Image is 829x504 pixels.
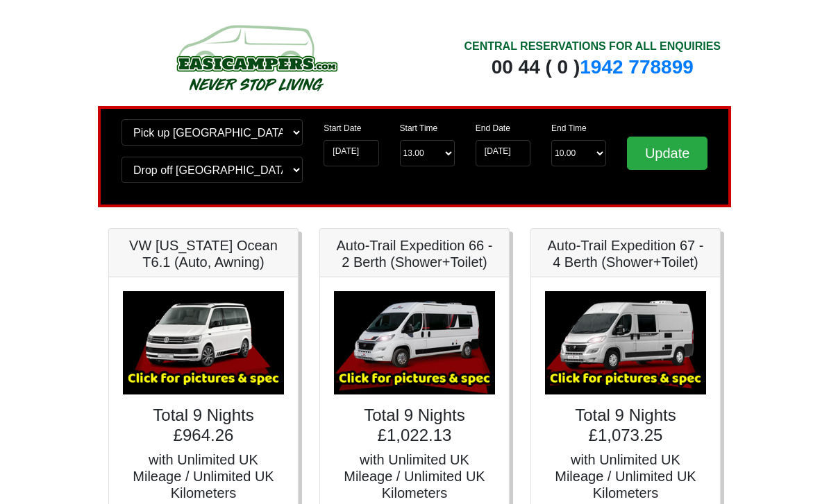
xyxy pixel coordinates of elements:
label: Start Date [324,122,361,134]
input: Return Date [476,140,530,166]
div: CENTRAL RESERVATIONS FOR ALL ENQUIRIES [464,38,721,55]
label: End Time [551,122,587,134]
h5: with Unlimited UK Mileage / Unlimited UK Kilometers [334,451,495,501]
h4: Total 9 Nights £964.26 [123,406,284,446]
label: End Date [476,122,510,134]
div: 00 44 ( 0 ) [464,55,721,80]
h5: with Unlimited UK Mileage / Unlimited UK Kilometers [123,451,284,501]
h5: VW [US_STATE] Ocean T6.1 (Auto, Awning) [123,237,284,270]
input: Start Date [324,140,378,166]
h5: with Unlimited UK Mileage / Unlimited UK Kilometers [545,451,706,501]
h5: Auto-Trail Expedition 67 - 4 Berth (Shower+Toilet) [545,237,706,270]
input: Update [627,137,707,170]
img: VW California Ocean T6.1 (Auto, Awning) [123,291,284,394]
img: Auto-Trail Expedition 66 - 2 Berth (Shower+Toilet) [334,291,495,394]
h4: Total 9 Nights £1,022.13 [334,406,495,446]
h5: Auto-Trail Expedition 66 - 2 Berth (Shower+Toilet) [334,237,495,270]
label: Start Time [400,122,438,134]
h4: Total 9 Nights £1,073.25 [545,406,706,446]
img: campers-checkout-logo.png [124,19,388,96]
img: Auto-Trail Expedition 67 - 4 Berth (Shower+Toilet) [545,291,706,394]
a: 1942 778899 [580,56,694,78]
